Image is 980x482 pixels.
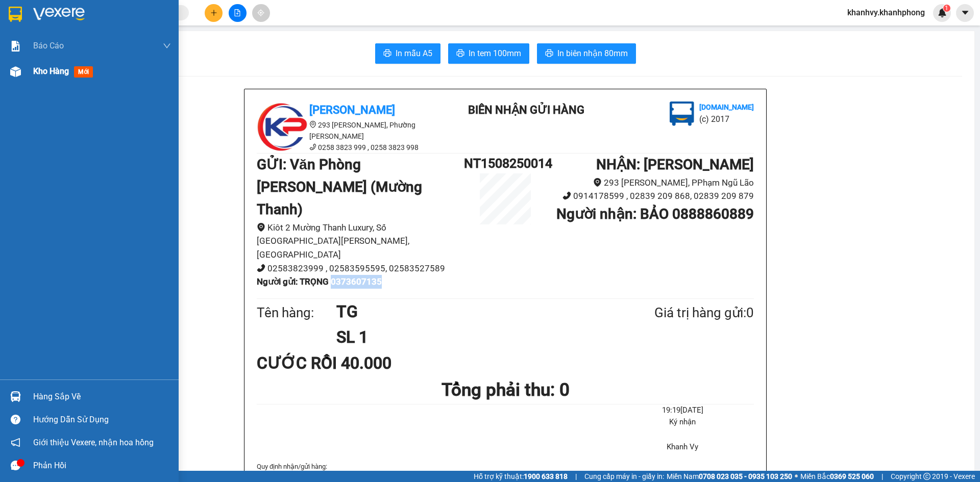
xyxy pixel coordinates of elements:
[11,438,20,447] span: notification
[699,472,792,480] strong: 0708 023 035 - 0935 103 250
[881,471,883,482] span: |
[11,415,20,424] span: question-circle
[33,66,69,76] span: Kho hàng
[229,4,247,22] button: file-add
[234,9,241,16] span: file-add
[309,121,316,128] span: environment
[257,156,422,218] b: GỬI : Văn Phòng [PERSON_NAME] (Mường Thanh)
[257,350,421,376] div: CƯỚC RỒI 40.000
[945,5,948,12] span: 1
[309,143,316,150] span: phone
[537,43,636,64] button: printerIn biên nhận 80mm
[309,104,395,116] b: [PERSON_NAME]
[10,41,21,52] img: solution-icon
[556,206,754,222] b: Người nhận : BẢO 0888860889
[584,471,664,482] span: Cung cấp máy in - giấy in:
[257,302,336,323] div: Tên hàng:
[33,389,171,404] div: Hàng sắp về
[257,276,382,287] b: Người gửi : TRỌNG 0373607135
[830,472,874,480] strong: 0369 525 060
[800,471,874,482] span: Miền Bắc
[257,376,754,404] h1: Tổng phải thu: 0
[464,154,547,173] h1: NT1508250014
[210,9,217,16] span: plus
[375,43,440,64] button: printerIn mẫu A5
[605,302,754,323] div: Giá trị hàng gửi: 0
[33,436,154,449] span: Giới thiệu Vexere, nhận hoa hồng
[795,474,798,478] span: ⚪️
[141,13,166,37] img: logo.jpg
[557,47,628,60] span: In biên nhận 80mm
[13,13,64,64] img: logo.jpg
[670,102,694,126] img: logo.jpg
[938,8,947,17] img: icon-new-feature
[956,4,974,22] button: caret-down
[9,7,22,22] img: logo-vxr
[33,39,64,52] span: Báo cáo
[611,416,754,428] li: Ký nhận
[74,66,93,78] span: mới
[839,6,933,19] span: khanhvy.khanhphong
[10,66,21,77] img: warehouse-icon
[11,461,20,470] span: message
[257,102,308,153] img: logo.jpg
[699,103,754,111] b: [DOMAIN_NAME]
[383,49,391,59] span: printer
[699,113,754,125] li: (c) 2017
[205,4,223,22] button: plus
[257,262,464,275] li: 02583823999 , 02583595595, 02583527589
[943,5,950,12] sup: 1
[33,412,171,427] div: Hướng dẫn sử dụng
[257,119,440,142] li: 293 [PERSON_NAME], Phường [PERSON_NAME]
[667,471,792,482] span: Miền Nam
[575,471,577,482] span: |
[396,47,432,60] span: In mẫu A5
[33,458,171,473] div: Phản hồi
[257,142,440,153] li: 0258 3823 999 , 0258 3823 998
[252,4,270,22] button: aim
[456,49,464,59] span: printer
[524,472,568,480] strong: 1900 633 818
[562,191,571,200] span: phone
[448,43,529,64] button: printerIn tem 100mm
[468,104,584,116] b: BIÊN NHẬN GỬI HÀNG
[923,473,930,480] span: copyright
[547,176,754,190] li: 293 [PERSON_NAME], PPhạm Ngũ Lão
[257,223,265,232] span: environment
[596,156,754,173] b: NHẬN : [PERSON_NAME]
[545,49,553,59] span: printer
[257,264,265,272] span: phone
[611,404,754,417] li: 19:19[DATE]
[547,189,754,203] li: 0914178599 , 02839 209 868, 02839 209 879
[116,48,171,61] li: (c) 2017
[961,8,970,17] span: caret-down
[611,441,754,453] li: Khanh Vy
[336,324,605,350] h1: SL 1
[593,178,602,187] span: environment
[10,391,21,402] img: warehouse-icon
[83,15,115,81] b: BIÊN NHẬN GỬI HÀNG
[163,42,171,50] span: down
[336,299,605,324] h1: TG
[257,9,264,16] span: aim
[469,47,521,60] span: In tem 100mm
[474,471,568,482] span: Hỗ trợ kỹ thuật:
[116,39,171,47] b: [DOMAIN_NAME]
[257,221,464,262] li: Kiôt 2 Mường Thanh Luxury, Số [GEOGRAPHIC_DATA][PERSON_NAME], [GEOGRAPHIC_DATA]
